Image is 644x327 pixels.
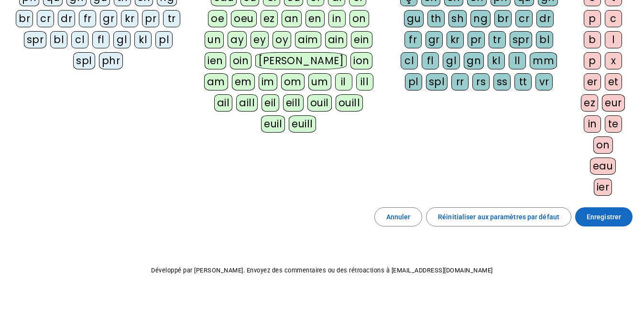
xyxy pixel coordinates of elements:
div: p [584,10,601,27]
div: eur [602,94,625,112]
div: spl [426,73,448,90]
div: th [427,10,445,27]
div: gr [426,31,443,48]
div: il [335,73,352,90]
span: Réinitialiser aux paramètres par défaut [438,211,559,223]
div: cr [37,10,54,27]
div: euil [261,115,285,133]
div: pl [405,73,422,90]
div: p [584,52,601,69]
div: eil [262,94,279,112]
div: cl [71,31,88,48]
div: euill [289,115,316,133]
div: cr [515,10,533,27]
div: fl [422,52,439,69]
div: ouill [336,94,363,112]
div: pl [155,31,173,48]
div: kr [121,10,138,27]
div: gn [464,52,484,69]
div: dr [536,10,554,27]
div: oeu [231,10,257,27]
div: er [584,73,601,90]
div: gl [113,31,131,48]
div: ll [509,52,526,69]
div: tr [489,31,506,48]
div: gl [443,52,460,69]
div: im [259,73,277,90]
div: ouil [307,94,332,112]
div: fr [79,10,96,27]
p: Développé par [PERSON_NAME]. Envoyez des commentaires ou des rétroactions à [EMAIL_ADDRESS][DOMAI... [8,265,636,276]
div: ay [228,31,247,48]
div: ss [493,73,511,90]
div: bl [536,31,553,48]
div: ier [594,179,612,196]
div: fl [92,31,109,48]
div: vr [535,73,553,90]
div: pr [142,10,159,27]
div: em [232,73,255,90]
div: ey [251,31,269,48]
button: Annuler [374,207,423,226]
div: um [308,73,331,90]
div: eill [283,94,304,112]
div: in [328,10,346,27]
div: et [605,73,622,90]
div: aill [236,94,258,112]
div: ill [356,73,373,90]
div: kl [488,52,505,69]
div: tr [163,10,180,27]
div: om [281,73,305,90]
div: ng [470,10,491,27]
div: ein [351,31,372,48]
div: am [204,73,228,90]
div: spl [73,52,95,69]
div: pr [468,31,485,48]
div: kr [447,31,464,48]
div: oe [208,10,227,27]
div: spr [510,31,533,48]
button: Réinitialiser aux paramètres par défaut [426,207,571,226]
div: on [593,136,613,154]
div: te [605,115,622,133]
div: tt [514,73,532,90]
div: c [605,10,622,27]
div: sh [448,10,467,27]
div: mm [530,52,557,69]
div: ain [325,31,348,48]
div: oin [230,52,252,69]
div: ez [261,10,278,27]
div: br [494,10,512,27]
div: b [584,31,601,48]
div: oy [273,31,291,48]
div: aim [295,31,321,48]
div: x [605,52,622,69]
div: rs [472,73,490,90]
div: ez [581,94,598,112]
div: un [205,31,224,48]
div: dr [58,10,75,27]
div: en [306,10,325,27]
div: ail [214,94,233,112]
div: [PERSON_NAME] [255,52,347,69]
div: eau [590,158,616,175]
div: cl [401,52,418,69]
div: fr [404,31,422,48]
span: Enregistrer [587,211,621,223]
div: gu [404,10,424,27]
div: ien [205,52,226,69]
div: an [282,10,302,27]
div: phr [99,52,123,69]
div: gr [100,10,117,27]
div: kl [134,31,152,48]
div: bl [50,31,67,48]
button: Enregistrer [575,207,633,226]
span: Annuler [386,211,411,223]
div: br [16,10,33,27]
div: in [584,115,601,133]
div: rr [451,73,469,90]
div: ion [350,52,372,69]
div: spr [24,31,47,48]
div: l [605,31,622,48]
div: on [349,10,369,27]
